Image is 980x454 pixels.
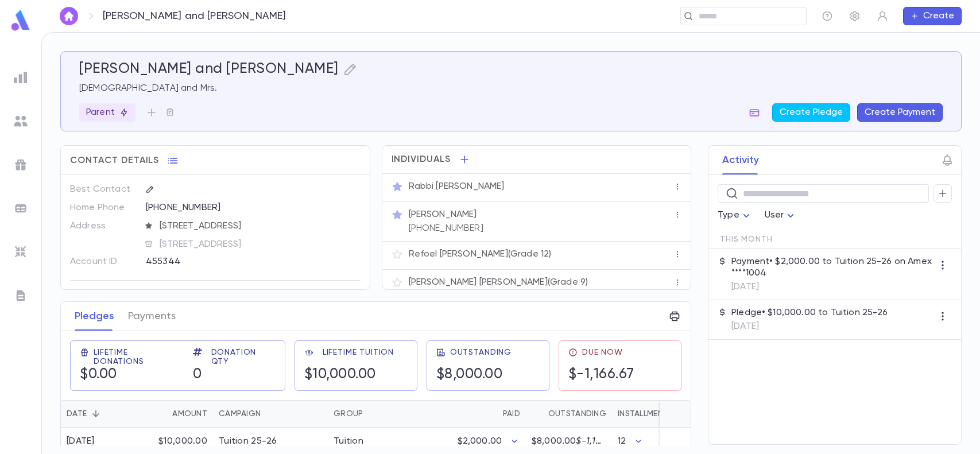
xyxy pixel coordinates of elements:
[328,400,414,428] div: Group
[731,281,933,293] p: [DATE]
[14,201,28,215] img: batches_grey.339ca447c9d9533ef1741baa751efc33.svg
[9,9,32,32] img: logo
[62,11,76,21] img: home_white.a664292cf8c1dea59945f0da9f25487c.svg
[450,348,512,357] span: Outstanding
[731,321,888,332] p: [DATE]
[87,405,105,423] button: Sort
[75,302,114,331] button: Pledges
[718,211,739,220] span: Type
[219,400,261,428] div: Campaign
[612,400,681,428] div: Installments
[765,211,784,220] span: User
[155,239,361,250] span: [STREET_ADDRESS]
[146,199,361,216] div: [PHONE_NUMBER]
[409,209,477,220] p: [PERSON_NAME]
[14,158,28,172] img: campaigns_grey.99e729a5f7ee94e3726e6486bddda8f1.svg
[548,400,606,428] div: Outstanding
[70,155,159,166] span: Contact Details
[409,223,483,234] p: [PHONE_NUMBER]
[568,366,634,383] h5: $-1,166.67
[193,366,202,383] h5: 0
[772,103,850,122] button: Create Pledge
[219,436,277,447] div: Tuition 25-26
[334,400,363,428] div: Group
[458,436,502,447] p: $2,000.00
[138,400,213,428] div: Amount
[213,400,328,428] div: Campaign
[14,71,28,84] img: reports_grey.c525e4749d1bce6a11f5fe2a8de1b229.svg
[392,154,451,165] span: Individuals
[582,348,623,357] span: Due Now
[503,400,520,428] div: Paid
[67,436,95,447] div: [DATE]
[765,204,798,227] div: User
[334,436,363,447] div: Tuition
[304,366,376,383] h5: $10,000.00
[618,400,673,428] div: Installments
[903,7,962,25] button: Create
[86,107,129,118] p: Parent
[146,253,314,270] div: 455344
[70,180,136,199] p: Best Contact
[128,302,176,331] button: Payments
[618,436,626,447] p: 12
[409,181,505,192] p: Rabbi [PERSON_NAME]
[409,249,552,260] p: Refoel [PERSON_NAME] (Grade 12)
[79,83,943,94] p: [DEMOGRAPHIC_DATA] and Mrs.
[103,10,286,22] p: [PERSON_NAME] and [PERSON_NAME]
[94,348,179,366] span: Lifetime Donations
[436,366,503,383] h5: $8,000.00
[857,103,943,122] button: Create Payment
[155,220,361,232] span: [STREET_ADDRESS]
[14,114,28,128] img: students_grey.60c7aba0da46da39d6d829b817ac14fc.svg
[722,146,759,174] button: Activity
[79,61,339,78] h5: [PERSON_NAME] and [PERSON_NAME]
[79,103,135,122] div: Parent
[526,400,612,428] div: Outstanding
[731,256,933,279] p: Payment • $2,000.00 to Tuition 25-26 on Amex ****1004
[718,204,753,227] div: Type
[14,245,28,259] img: imports_grey.530a8a0e642e233f2baf0ef88e8c9fcb.svg
[172,400,207,428] div: Amount
[409,277,588,288] p: [PERSON_NAME] [PERSON_NAME] (Grade 9)
[70,253,136,271] p: Account ID
[70,199,136,217] p: Home Phone
[211,348,276,366] span: Donation Qty
[80,366,117,383] h5: $0.00
[14,289,28,302] img: letters_grey.7941b92b52307dd3b8a917253454ce1c.svg
[70,217,136,235] p: Address
[414,400,526,428] div: Paid
[61,400,138,428] div: Date
[67,400,87,428] div: Date
[323,348,394,357] span: Lifetime Tuition
[731,307,888,319] p: Pledge • $10,000.00 to Tuition 25-26
[720,235,772,244] span: This Month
